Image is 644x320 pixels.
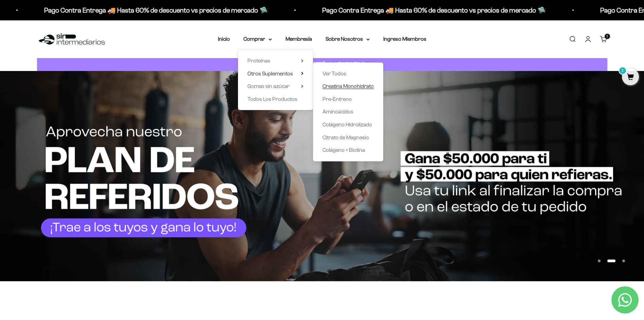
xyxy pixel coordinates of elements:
[323,107,374,116] a: Aminoácidos
[247,56,303,65] summary: Proteínas
[243,35,272,43] summary: Comprar
[247,58,270,64] span: Proteínas
[247,69,303,78] summary: Otros Suplementos
[323,135,369,140] span: Citrato de Magnesio
[247,71,293,76] span: Otros Suplementos
[218,36,230,42] a: Inicio
[323,147,365,153] span: Colágeno + Biotina
[323,71,346,76] span: Ver Todos
[323,69,374,78] a: Ver Todos
[323,146,374,155] a: Colágeno + Biotina
[43,5,266,16] p: Pago Contra Entrega 🚚 Hasta 60% de descuento vs precios de mercado 🛸
[321,5,545,16] p: Pago Contra Entrega 🚚 Hasta 60% de descuento vs precios de mercado 🛸
[619,67,627,75] mark: 1
[247,83,290,89] span: Gomas sin azúcar
[383,36,426,42] a: Ingreso Miembros
[323,122,372,127] span: Colágeno Hidrolizado
[286,36,312,42] a: Membresía
[323,133,374,142] a: Citrato de Magnesio
[323,96,352,102] span: Pre-Entreno
[607,35,608,38] span: 1
[622,74,639,81] a: 1
[247,95,303,104] a: Todos Los Productos
[323,95,374,104] a: Pre-Entreno
[326,35,370,43] summary: Sobre Nosotros
[247,96,297,102] span: Todos Los Productos
[323,83,374,89] span: Creatina Monohidrato
[323,120,374,129] a: Colágeno Hidrolizado
[323,82,374,91] a: Creatina Monohidrato
[323,109,353,114] span: Aminoácidos
[247,82,303,91] summary: Gomas sin azúcar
